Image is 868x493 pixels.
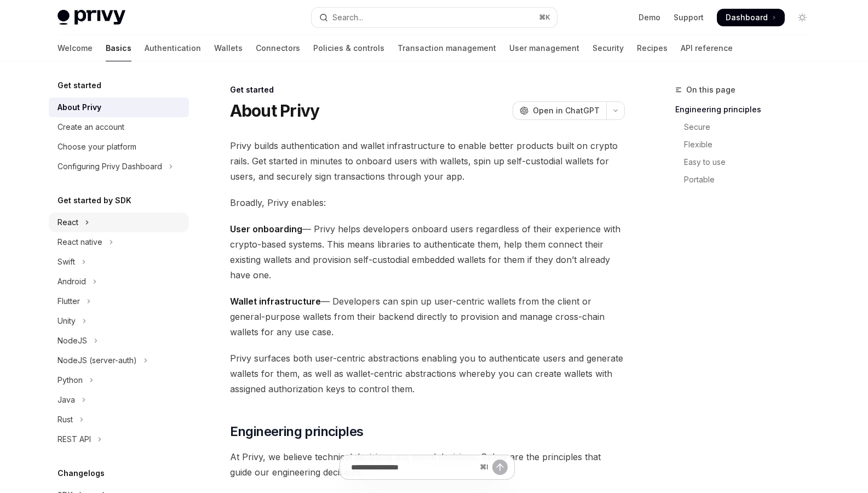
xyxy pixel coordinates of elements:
div: Configuring Privy Dashboard [58,160,162,173]
div: Flutter [58,295,80,308]
h5: Get started by SDK [58,194,131,207]
a: Secure [675,118,820,136]
button: Toggle Swift section [49,252,189,272]
a: Dashboard [717,9,785,26]
a: Authentication [145,35,201,61]
div: Java [58,393,75,406]
strong: Wallet infrastructure [230,296,321,307]
button: Toggle Rust section [49,410,189,429]
h5: Get started [58,79,101,92]
span: — Privy helps developers onboard users regardless of their experience with crypto-based systems. ... [230,221,625,283]
a: Recipes [637,35,668,61]
span: Open in ChatGPT [533,105,600,116]
div: React [58,216,78,229]
span: At Privy, we believe technical decisions are moral decisions. Below are the principles that guide... [230,449,625,480]
a: Security [593,35,624,61]
button: Toggle Configuring Privy Dashboard section [49,157,189,176]
a: Create an account [49,117,189,137]
button: Open search [312,8,557,27]
a: Wallets [214,35,243,61]
a: About Privy [49,98,189,117]
h5: Changelogs [58,467,105,480]
button: Toggle Flutter section [49,291,189,311]
button: Toggle React section [49,213,189,232]
button: Toggle Java section [49,390,189,410]
button: Toggle Python section [49,370,189,390]
div: Create an account [58,121,124,134]
div: Choose your platform [58,140,136,153]
button: Toggle REST API section [49,429,189,449]
img: light logo [58,10,125,25]
a: Demo [639,12,660,23]
a: Connectors [256,35,300,61]
a: Welcome [58,35,93,61]
a: Policies & controls [313,35,384,61]
a: API reference [681,35,733,61]
div: Android [58,275,86,288]
button: Open in ChatGPT [513,101,606,120]
div: REST API [58,433,91,446]
div: Get started [230,84,625,95]
strong: User onboarding [230,223,302,234]
div: Search... [332,11,363,24]
div: About Privy [58,101,101,114]
a: Basics [106,35,131,61]
button: Toggle Android section [49,272,189,291]
button: Toggle NodeJS (server-auth) section [49,351,189,370]
a: Engineering principles [675,101,820,118]
a: Support [674,12,704,23]
button: Send message [492,460,508,475]
button: Toggle dark mode [794,9,811,26]
button: Toggle React native section [49,232,189,252]
a: Portable [675,171,820,188]
span: Privy surfaces both user-centric abstractions enabling you to authenticate users and generate wal... [230,351,625,397]
span: Broadly, Privy enables: [230,195,625,210]
span: ⌘ K [539,13,550,22]
span: — Developers can spin up user-centric wallets from the client or general-purpose wallets from the... [230,294,625,340]
div: NodeJS (server-auth) [58,354,137,367]
button: Toggle NodeJS section [49,331,189,351]
a: Flexible [675,136,820,153]
div: Rust [58,413,73,426]
span: Privy builds authentication and wallet infrastructure to enable better products built on crypto r... [230,138,625,184]
span: Engineering principles [230,423,364,440]
span: Dashboard [726,12,768,23]
h1: About Privy [230,101,320,121]
a: Transaction management [398,35,496,61]
input: Ask a question... [351,455,475,479]
div: Swift [58,255,75,268]
span: On this page [686,83,735,96]
div: Unity [58,314,76,328]
div: Python [58,374,83,387]
a: User management [509,35,579,61]
div: React native [58,236,102,249]
a: Easy to use [675,153,820,171]
a: Choose your platform [49,137,189,157]
button: Toggle Unity section [49,311,189,331]
div: NodeJS [58,334,87,347]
